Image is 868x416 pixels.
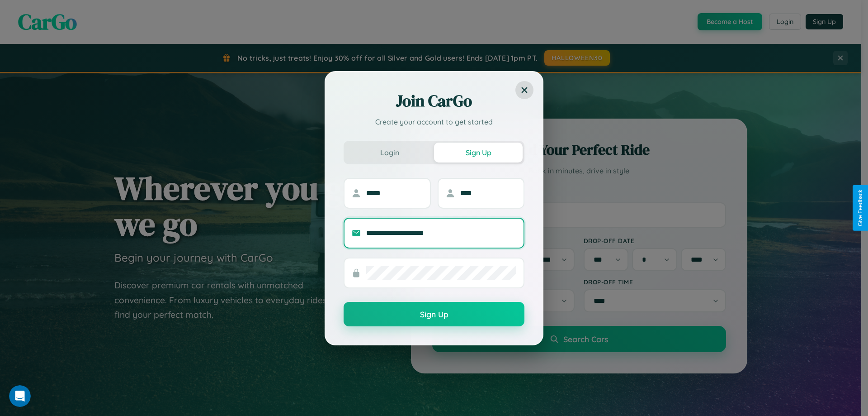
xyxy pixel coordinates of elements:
button: Sign Up [434,143,523,163]
h2: Join CarGo [344,90,524,112]
button: Login [345,143,434,163]
iframe: Intercom live chat [9,385,31,407]
div: Give Feedback [857,190,863,226]
p: Create your account to get started [344,116,524,127]
button: Sign Up [344,302,524,326]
